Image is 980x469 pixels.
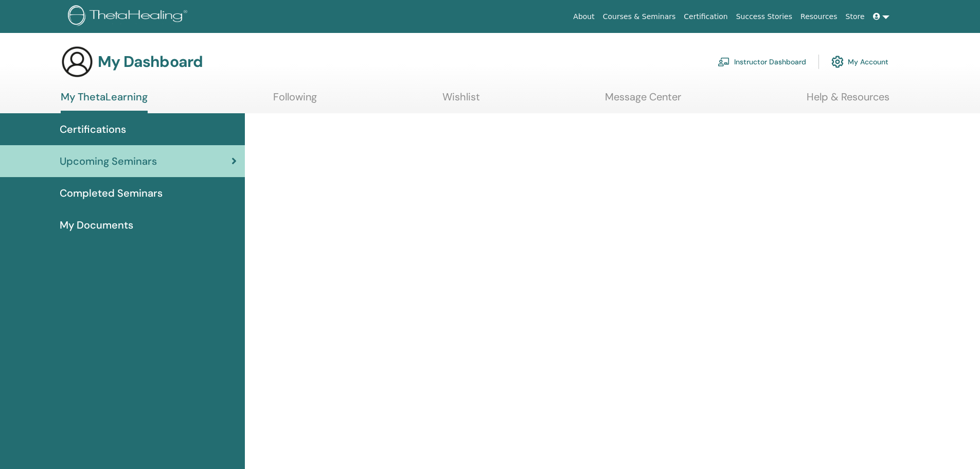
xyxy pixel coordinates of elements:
[718,57,730,66] img: chalkboard-teacher.svg
[732,7,796,26] a: Success Stories
[831,53,844,71] img: cog.svg
[796,7,842,26] a: Resources
[831,50,888,73] a: My Account
[61,45,94,78] img: generic-user-icon.jpg
[60,185,163,201] span: Completed Seminars
[61,91,148,113] a: My ThetaLearning
[569,7,598,26] a: About
[60,153,157,169] span: Upcoming Seminars
[842,7,869,26] a: Store
[680,7,732,26] a: Certification
[718,50,806,73] a: Instructor Dashboard
[442,91,480,111] a: Wishlist
[599,7,680,26] a: Courses & Seminars
[273,91,317,111] a: Following
[807,91,889,111] a: Help & Resources
[60,217,133,233] span: My Documents
[98,53,203,71] h3: My Dashboard
[605,91,681,111] a: Message Center
[60,121,126,137] span: Certifications
[68,5,191,28] img: logo.png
